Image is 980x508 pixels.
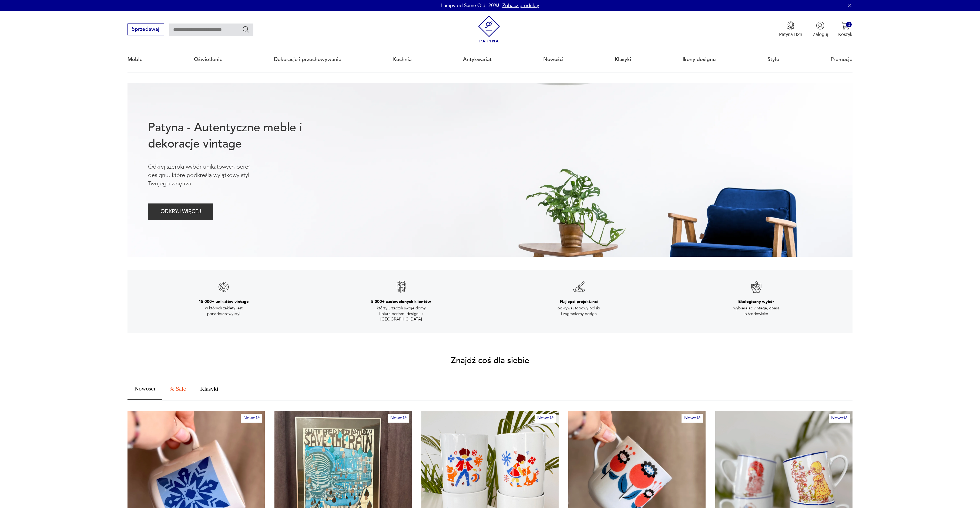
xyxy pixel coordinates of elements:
a: Klasyki [615,47,631,72]
div: 0 [846,22,852,27]
img: Ikona medalu [787,21,795,30]
button: 0Koszyk [838,21,853,38]
a: Ikona medaluPatyna B2B [779,21,803,38]
a: Antykwariat [463,47,492,72]
h1: Patyna - Autentyczne meble i dekoracje vintage [148,120,323,152]
a: ODKRYJ WIĘCEJ [148,210,213,214]
p: Koszyk [838,31,853,38]
p: wybierając vintage, dbasz o środowisko [727,305,786,316]
a: Style [767,47,779,72]
img: Ikona koszyka [841,21,850,30]
a: Ikony designu [683,47,716,72]
span: Nowości [135,386,155,392]
button: Zaloguj [813,21,828,38]
p: odkrywaj topowy polski i zagraniczny design [549,305,609,316]
h3: 15 000+ unikatów vintage [199,299,249,304]
p: Lampy od Same Old -20%! [441,2,499,9]
p: którzy urządzili swoje domy i biura perłami designu z [GEOGRAPHIC_DATA] [371,305,431,322]
button: Sprzedawaj [127,24,164,35]
a: Dekoracje i przechowywanie [274,47,341,72]
a: Zobacz produkty [502,2,539,9]
p: Zaloguj [813,31,828,38]
img: Patyna - sklep z meblami i dekoracjami vintage [475,15,503,43]
a: Promocje [831,47,853,72]
img: Znak gwarancji jakości [395,280,408,293]
a: Sprzedawaj [127,28,164,32]
h3: Najlepsi projektanci [560,299,598,304]
img: Znak gwarancji jakości [750,280,763,293]
span: Klasyki [200,386,218,392]
img: Znak gwarancji jakości [572,280,585,293]
img: Znak gwarancji jakości [217,280,230,293]
span: % Sale [170,386,186,392]
button: Patyna B2B [779,21,803,38]
a: Meble [127,47,143,72]
a: Oświetlenie [194,47,223,72]
h2: Znajdź coś dla siebie [451,357,529,365]
a: Kuchnia [393,47,412,72]
p: w których zaklęty jest ponadczasowy styl [194,305,253,316]
h3: 5 000+ zadowolonych klientów [371,299,431,304]
h3: Ekologiczny wybór [738,299,774,304]
p: Odkryj szeroki wybór unikatowych pereł designu, które podkreślą wyjątkowy styl Twojego wnętrza. [148,163,271,188]
p: Patyna B2B [779,31,803,38]
a: Nowości [543,47,563,72]
button: Szukaj [242,25,250,33]
button: ODKRYJ WIĘCEJ [148,203,213,220]
img: Ikonka użytkownika [816,21,824,30]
